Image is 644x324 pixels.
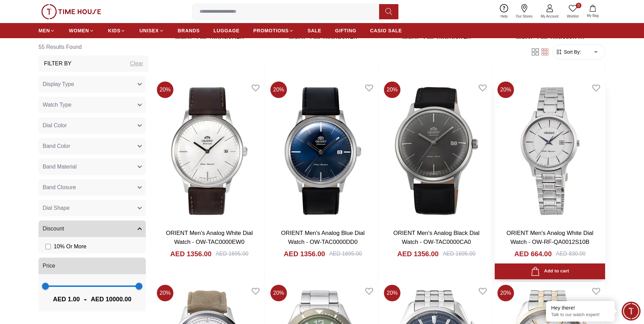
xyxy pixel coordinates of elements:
a: BRANDS [178,24,200,37]
button: Sort By: [556,48,581,55]
div: AED 1695.00 [443,250,475,258]
a: WOMEN [69,24,94,37]
span: 0 [576,3,581,8]
div: AED 1695.00 [329,250,362,258]
button: Band Closure [39,179,146,195]
h4: AED 1356.00 [397,249,439,259]
span: 20 % [157,82,173,98]
h3: Filter By [44,59,72,67]
img: ... [41,4,101,19]
a: LUGGAGE [214,24,240,37]
button: Band Material [39,158,146,175]
span: Band Color [43,142,70,150]
button: Band Color [39,138,146,154]
img: ORIENT Men's Analog Blue Dial Watch - OW-TAC0000DD0 [268,79,378,223]
span: Display Type [43,80,74,88]
a: CASIO SALE [370,24,402,37]
a: MEN [39,24,55,37]
span: 20 % [157,285,173,301]
span: 20 % [384,82,400,98]
h4: AED 664.00 [514,249,552,259]
button: Dial Shape [39,199,146,216]
div: Chat Widget [622,302,641,321]
span: SALE [308,27,321,34]
span: Sort By: [562,48,581,55]
img: ORIENT Men's Analog Black Dial Watch - OW-TAC0000CA0 [381,79,492,223]
span: GIFTING [335,27,356,34]
div: Hey there! [551,304,610,311]
span: Watch Type [43,100,72,109]
a: Our Stores [512,3,537,20]
a: ORIENT Men's Analog Blue Dial Watch - OW-TAC0000DD0 [281,230,365,245]
button: My Bag [583,3,603,20]
span: AED 1.00 [53,294,80,304]
h4: AED 1356.00 [170,249,212,259]
span: Dial Color [43,121,67,129]
button: Dial Color [39,117,146,133]
img: ORIENT Men's Analog White Dial Watch - OW-RF-QA0012S10B [495,79,605,223]
span: 20 % [384,285,400,301]
span: KIDS [108,27,120,34]
span: Discount [43,224,64,233]
span: My Bag [584,13,601,18]
span: 10 % Or More [54,242,86,250]
span: My Account [538,14,561,19]
button: Watch Type [39,96,146,113]
span: Band Closure [43,183,76,191]
input: 10% Or More [45,244,51,249]
span: Wishlist [564,14,581,19]
span: Help [498,14,511,19]
a: UNISEX [139,24,164,37]
span: AED 10000.00 [91,294,131,304]
span: Our Stores [513,14,535,19]
button: Add to cart [495,263,605,280]
a: Help [496,3,512,20]
span: 20 % [497,285,514,301]
a: ORIENT Men's Analog Black Dial Watch - OW-TAC0000CA0 [393,230,479,245]
div: AED 1695.00 [216,250,248,258]
span: WOMEN [69,27,89,34]
span: CASIO SALE [370,27,402,34]
span: 20 % [270,82,287,98]
span: PROMOTIONS [253,27,289,34]
a: GIFTING [335,24,356,37]
span: LUGGAGE [214,27,240,34]
h6: 55 Results Found [39,39,149,55]
a: KIDS [108,24,126,37]
button: Display Type [39,76,146,92]
span: Dial Shape [43,204,69,212]
p: Talk to our watch expert! [551,312,610,318]
span: 20 % [497,82,514,98]
h4: AED 1356.00 [284,249,325,259]
span: BRANDS [178,27,200,34]
div: AED 830.00 [556,250,586,258]
span: Band Material [43,162,77,171]
div: Clear [130,59,143,67]
span: Price [43,261,55,270]
div: Add to cart [531,267,569,276]
a: PROMOTIONS [253,24,294,37]
a: ORIENT Men's Analog White Dial Watch - OW-TAC0000EW0 [166,230,253,245]
a: ORIENT Men's Analog White Dial Watch - OW-RF-QA0012S10B [506,230,593,245]
button: Discount [39,220,146,237]
a: 0Wishlist [563,3,583,20]
span: - [80,293,91,304]
span: MEN [39,27,50,34]
span: UNISEX [139,27,159,34]
a: SALE [308,24,321,37]
img: ORIENT Men's Analog White Dial Watch - OW-TAC0000EW0 [154,79,265,223]
button: Price [39,257,146,274]
span: 20 % [270,285,287,301]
